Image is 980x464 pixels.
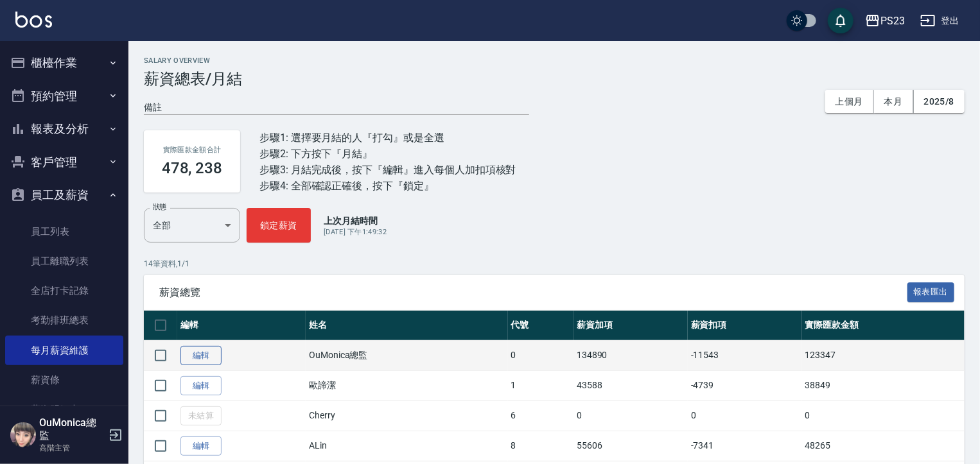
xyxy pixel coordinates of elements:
button: 員工及薪資 [5,178,123,212]
th: 編輯 [177,311,306,341]
td: 123347 [802,340,965,370]
button: 報表及分析 [5,112,123,146]
button: 登出 [915,9,965,33]
h2: Salary Overview [144,56,965,65]
p: 上次月結時間 [324,214,387,227]
a: 員工離職列表 [5,246,123,276]
button: 報表匯出 [907,282,955,302]
button: PS23 [860,8,910,34]
a: 考勤排班總表 [5,305,123,335]
td: OuMonica總監 [306,340,508,370]
button: 本月 [874,90,914,114]
a: 薪資明細表 [5,395,123,424]
label: 狀態 [153,202,166,212]
button: 鎖定薪資 [247,208,311,243]
td: 134890 [573,340,688,370]
th: 薪資加項 [573,311,688,341]
td: 0 [573,400,688,431]
td: -11543 [688,340,802,370]
button: 櫃檯作業 [5,46,123,80]
td: 歐諦潔 [306,370,508,400]
td: 8 [508,431,573,461]
a: 薪資條 [5,365,123,395]
a: 編輯 [180,436,222,456]
td: 48265 [802,431,965,461]
p: 14 筆資料, 1 / 1 [144,258,965,270]
img: Person [10,422,36,448]
button: 2025/8 [914,90,965,114]
td: 0 [688,400,802,431]
td: 6 [508,400,573,431]
h3: 478, 238 [162,159,223,177]
button: 客戶管理 [5,146,123,179]
button: save [828,8,853,33]
th: 代號 [508,311,573,341]
div: 全部 [144,208,240,243]
p: 高階主管 [39,442,105,454]
th: 薪資扣項 [688,311,802,341]
td: 1 [508,370,573,400]
div: PS23 [880,13,905,29]
button: 上個月 [825,90,874,114]
a: 報表匯出 [907,286,955,298]
a: 每月薪資維護 [5,336,123,365]
div: 步驟1: 選擇要月結的人『打勾』或是全選 [259,130,516,146]
th: 姓名 [306,311,508,341]
button: 預約管理 [5,80,123,113]
div: 步驟4: 全部確認正確後，按下『鎖定』 [259,178,516,194]
h5: OuMonica總監 [39,417,105,442]
a: 全店打卡記錄 [5,276,123,305]
td: 38849 [802,370,965,400]
img: Logo [15,12,52,28]
td: 0 [802,400,965,431]
td: 43588 [573,370,688,400]
span: 薪資總覽 [159,286,907,299]
div: 步驟2: 下方按下『月結』 [259,146,516,162]
td: 55606 [573,431,688,461]
a: 編輯 [180,376,222,396]
th: 實際匯款金額 [802,311,965,341]
h2: 實際匯款金額合計 [159,146,225,154]
td: 0 [508,340,573,370]
div: 步驟3: 月結完成後，按下『編輯』進入每個人加扣項核對 [259,162,516,178]
td: Cherry [306,400,508,431]
h3: 薪資總表/月結 [144,70,965,88]
td: -4739 [688,370,802,400]
a: 員工列表 [5,217,123,246]
td: ALin [306,431,508,461]
td: -7341 [688,431,802,461]
a: 編輯 [180,346,222,366]
span: [DATE] 下午1:49:32 [324,228,387,236]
